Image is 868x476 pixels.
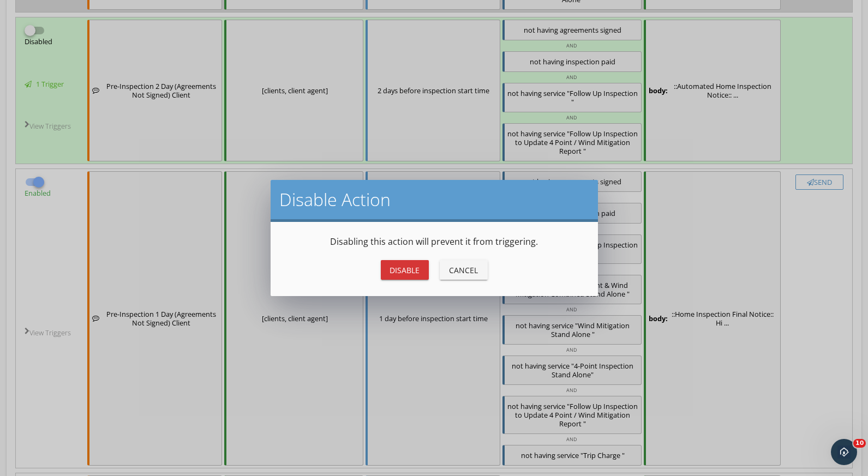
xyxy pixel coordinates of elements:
[381,260,429,280] button: Disable
[853,439,866,448] span: 10
[279,189,589,210] h2: Disable Action
[390,264,420,276] div: Disable
[448,264,479,276] div: Cancel
[440,260,488,280] button: Cancel
[831,439,857,465] iframe: Intercom live chat
[284,235,585,248] p: Disabling this action will prevent it from triggering.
